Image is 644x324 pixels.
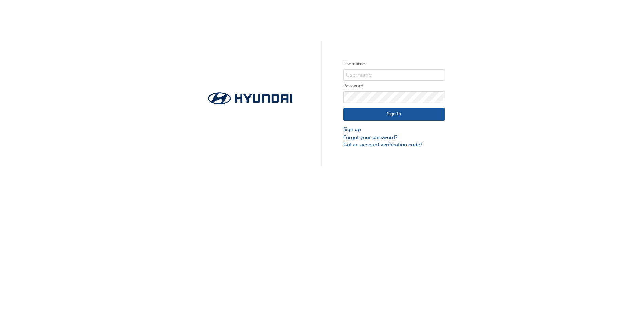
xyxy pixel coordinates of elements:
img: Trak [199,90,301,106]
a: Sign up [343,126,445,133]
button: Sign In [343,108,445,121]
a: Got an account verification code? [343,141,445,149]
label: Username [343,60,445,68]
a: Forgot your password? [343,133,445,141]
input: Username [343,69,445,81]
label: Password [343,82,445,90]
